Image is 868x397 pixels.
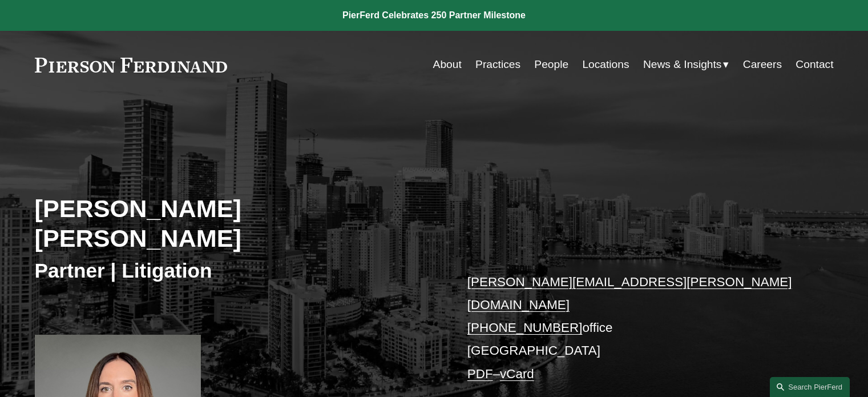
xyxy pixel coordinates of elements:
[770,377,850,397] a: Search this site
[467,367,493,381] a: PDF
[35,258,434,283] h3: Partner | Litigation
[643,54,729,75] a: folder dropdown
[643,55,722,75] span: News & Insights
[796,54,833,75] a: Contact
[500,367,534,381] a: vCard
[467,275,792,312] a: [PERSON_NAME][EMAIL_ADDRESS][PERSON_NAME][DOMAIN_NAME]
[467,271,800,386] p: office [GEOGRAPHIC_DATA] –
[433,54,462,75] a: About
[475,54,520,75] a: Practices
[743,54,782,75] a: Careers
[35,194,434,254] h2: [PERSON_NAME] [PERSON_NAME]
[467,320,583,335] a: [PHONE_NUMBER]
[534,54,568,75] a: People
[582,54,629,75] a: Locations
